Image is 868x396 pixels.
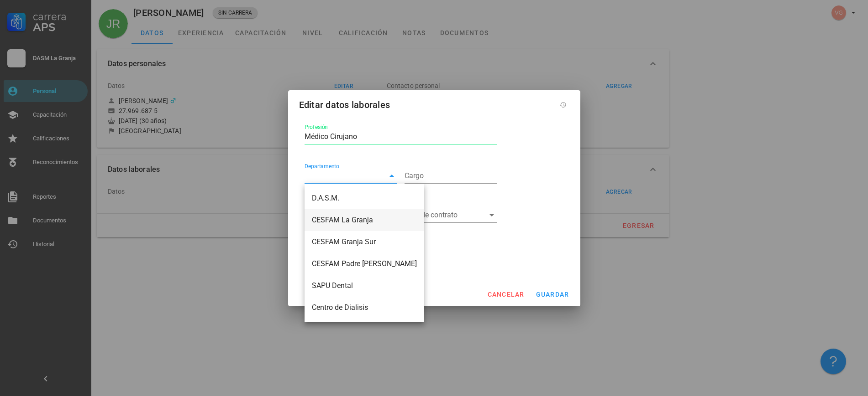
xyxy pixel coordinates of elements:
div: Tipo de contrato [405,208,497,222]
div: CESFAM Granja Sur [312,237,417,246]
div: CESFAM La Granja [312,216,417,224]
button: cancelar [483,286,528,303]
label: Departamento [305,163,339,170]
div: SAPU Dental [312,281,417,290]
div: Editar datos laborales [299,98,390,112]
button: guardar [532,286,573,303]
span: cancelar [487,291,524,298]
div: Centro de Dialisis [312,303,417,312]
span: guardar [536,291,569,298]
label: Profesión [305,124,328,131]
div: D.A.S.M. [312,194,417,202]
div: CESFAM Padre [PERSON_NAME] [312,259,417,268]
